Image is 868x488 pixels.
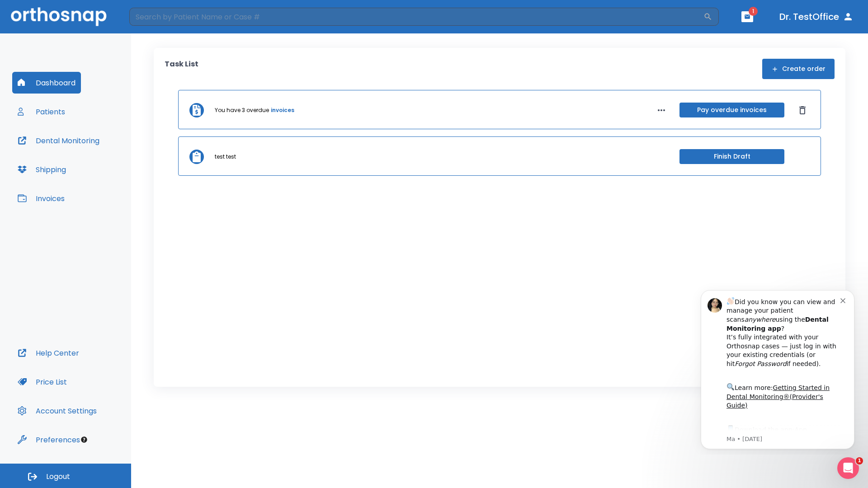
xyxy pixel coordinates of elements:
[12,429,85,450] button: Preferences
[856,457,863,465] span: 1
[39,153,153,161] p: Message from Ma, sent 6w ago
[12,130,105,151] button: Dental Monitoring
[12,371,72,393] button: Price List
[12,400,102,422] button: Account Settings
[12,101,71,122] button: Patients
[80,436,88,444] div: Tooltip anchor
[837,457,859,479] iframe: Intercom live chat
[776,9,857,25] button: Dr. TestOffice
[11,7,107,26] img: Orthosnap
[12,188,70,209] button: Invoices
[129,8,703,26] input: Search by Patient Name or Case #
[12,342,85,364] button: Help Center
[795,103,810,117] button: Dismiss
[39,142,153,188] div: Download the app: | ​ Let us know if you need help getting started!
[271,106,294,114] a: invoices
[46,472,70,482] span: Logout
[165,59,198,79] p: Task List
[153,14,160,21] button: Dismiss notification
[12,72,81,94] button: Dashboard
[687,282,868,455] iframe: Intercom notifications message
[12,159,71,180] button: Shipping
[679,103,784,117] button: Pay overdue invoices
[762,59,835,79] button: Create order
[679,149,784,164] button: Finish Draft
[749,7,758,16] span: 1
[215,153,236,161] p: test test
[39,144,120,160] a: App Store
[215,106,269,114] p: You have 3 overdue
